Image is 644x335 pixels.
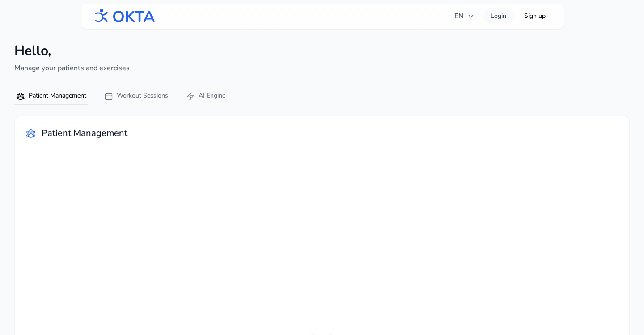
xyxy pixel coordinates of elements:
[14,43,130,59] h1: Hello,
[91,4,156,28] img: OKTA logo
[14,88,88,105] button: Patient Management
[449,7,480,25] button: EN
[483,8,513,24] a: Login
[102,88,170,105] button: Workout Sessions
[42,127,127,140] h2: Patient Management
[184,88,227,105] button: AI Engine
[517,8,553,24] a: Sign up
[14,63,130,73] p: Manage your patients and exercises
[454,11,475,21] span: EN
